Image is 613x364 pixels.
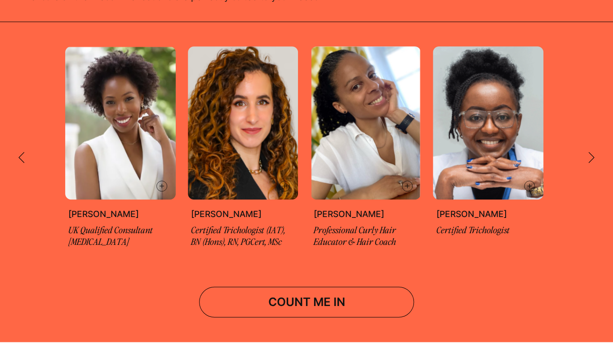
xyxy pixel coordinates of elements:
[436,224,509,235] span: Certified Trichologist
[191,209,295,220] p: [PERSON_NAME]
[68,224,153,247] span: UK Qualified Consultant [MEDICAL_DATA]
[191,224,285,247] span: Certified Trichologist (IAT), BN (Hons), RN, PGCert, MSc
[314,224,396,247] span: Professional Curly Hair Educator & Hair Coach
[314,209,418,220] p: [PERSON_NAME]
[436,209,540,220] p: [PERSON_NAME]
[68,209,173,220] p: [PERSON_NAME]
[199,287,413,317] a: COUNT ME IN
